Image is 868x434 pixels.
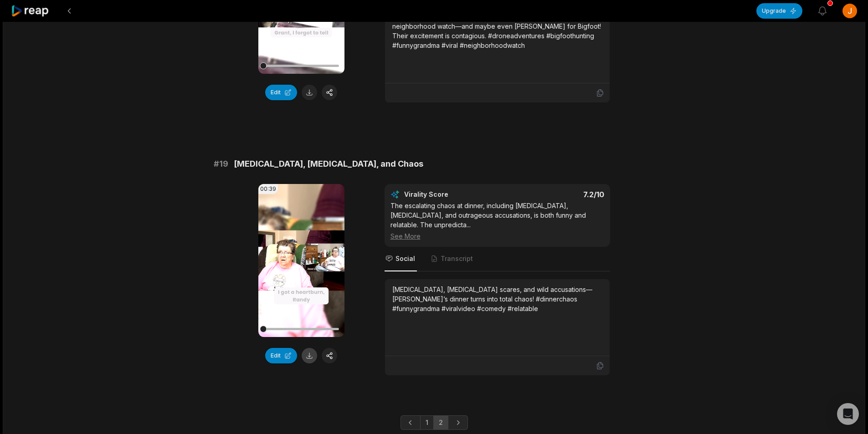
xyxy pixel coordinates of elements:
[390,201,604,241] div: The escalating chaos at dinner, including [MEDICAL_DATA], [MEDICAL_DATA], and outrageous accusati...
[390,231,604,241] div: See More
[214,158,228,170] span: # 19
[441,254,473,263] span: Transcript
[404,190,502,199] div: Virality Score
[420,415,434,430] a: Page 1
[265,348,297,363] button: Edit
[837,403,859,425] div: Open Intercom Messenger
[265,85,297,100] button: Edit
[392,285,602,313] div: [MEDICAL_DATA], [MEDICAL_DATA] scares, and wild accusations—[PERSON_NAME]’s dinner turns into tot...
[395,254,415,263] span: Social
[433,415,448,430] a: Page 2 is your current page
[401,415,468,430] ul: Pagination
[401,415,421,430] a: Previous page
[448,415,468,430] a: Next page
[392,12,602,50] div: Grandma and [PERSON_NAME] plan to use their new drone for neighborhood watch—and maybe even [PERS...
[756,3,802,19] button: Upgrade
[506,190,604,199] div: 7.2 /10
[385,247,610,271] nav: Tabs
[258,184,344,337] video: Your browser does not support mp4 format.
[234,158,423,170] span: [MEDICAL_DATA], [MEDICAL_DATA], and Chaos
